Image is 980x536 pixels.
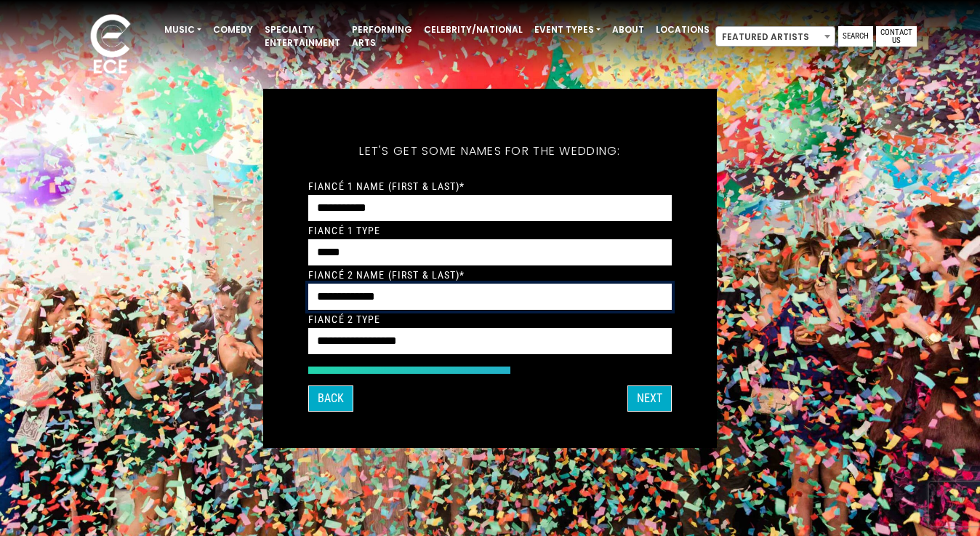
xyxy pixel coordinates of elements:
[838,26,873,47] a: Search
[716,27,835,47] span: Featured Artists
[346,17,418,55] a: Performing Arts
[308,268,465,281] label: Fiancé 2 Name (First & Last)*
[418,17,529,42] a: Celebrity/National
[207,17,259,42] a: Comedy
[715,26,835,47] span: Featured Artists
[308,385,353,412] button: Back
[308,125,672,177] h5: Let's get some names for the wedding:
[606,17,650,42] a: About
[627,385,672,412] button: Next
[308,224,381,237] label: Fiancé 1 Type
[650,17,715,42] a: Locations
[876,26,917,47] a: Contact Us
[308,180,465,193] label: Fiancé 1 Name (First & Last)*
[259,17,346,55] a: Specialty Entertainment
[308,313,381,326] label: Fiancé 2 Type
[74,10,147,81] img: ece_new_logo_whitev2-1.png
[158,17,207,42] a: Music
[529,17,606,42] a: Event Types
